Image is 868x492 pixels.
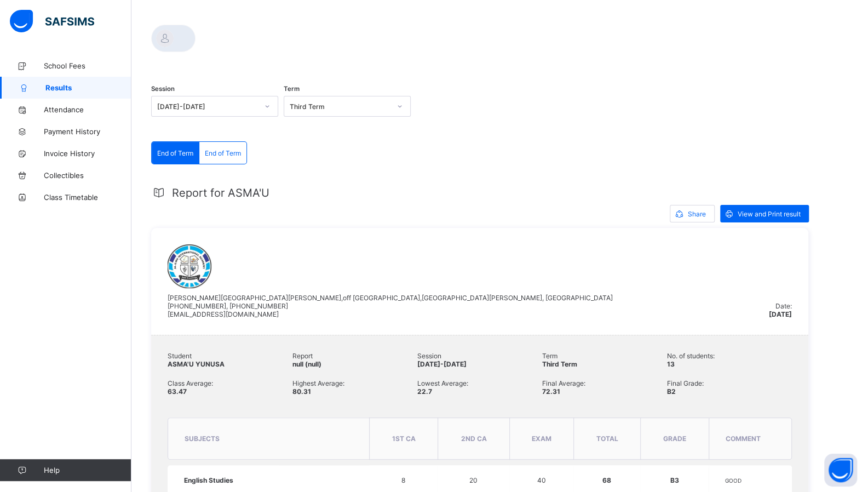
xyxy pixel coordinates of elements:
span: School Fees [44,61,131,70]
span: 40 [537,476,545,484]
span: Student [168,352,292,360]
span: Final Average: [542,379,667,387]
span: Session [417,352,542,360]
span: End of Term [157,149,193,157]
span: English Studies [184,476,233,484]
span: Invoice History [44,149,131,158]
span: Lowest Average: [417,379,542,387]
span: EXAM [532,434,551,443]
span: [DATE] [769,310,792,318]
span: Report [292,352,417,360]
span: B3 [670,476,679,484]
span: Date: [775,302,792,310]
span: 63.47 [168,387,187,396]
span: subjects [185,434,220,443]
span: Final Grade: [667,379,792,387]
span: Help [44,466,131,474]
span: No. of students: [667,352,792,360]
span: B2 [667,387,676,396]
span: Report for ASMA'U [172,186,269,199]
span: 68 [602,476,611,484]
span: comment [726,434,761,443]
span: Term [284,85,300,93]
span: ASMA'U YUNUSA [168,360,225,368]
span: End of Term [205,149,241,157]
span: Class Timetable [44,193,131,202]
span: 1ST CA [392,434,415,443]
span: grade [663,434,686,443]
span: Class Average: [168,379,292,387]
span: Share [688,210,706,218]
span: GOOD [725,477,741,484]
span: Results [45,83,131,92]
span: View and Print result [738,210,801,218]
span: null (null) [292,360,321,368]
span: 2ND CA [461,434,486,443]
span: Highest Average: [292,379,417,387]
span: 20 [469,476,478,484]
span: Session [151,85,175,93]
button: Open asap [824,454,857,487]
span: [PERSON_NAME][GEOGRAPHIC_DATA][PERSON_NAME],off [GEOGRAPHIC_DATA],[GEOGRAPHIC_DATA][PERSON_NAME],... [168,294,613,318]
img: al_ilmuinternational.png [168,244,211,288]
span: [DATE]-[DATE] [417,360,467,368]
div: Third Term [290,102,390,111]
span: Collectibles [44,171,131,180]
span: total [596,434,618,443]
span: 8 [401,476,405,484]
span: Third Term [542,360,577,368]
span: 72.31 [542,387,560,396]
img: safsims [10,10,94,33]
span: 22.7 [417,387,432,396]
span: Payment History [44,127,131,136]
div: [DATE]-[DATE] [157,102,258,111]
span: 13 [667,360,675,368]
span: Attendance [44,105,131,114]
span: Term [542,352,667,360]
span: 80.31 [292,387,311,396]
